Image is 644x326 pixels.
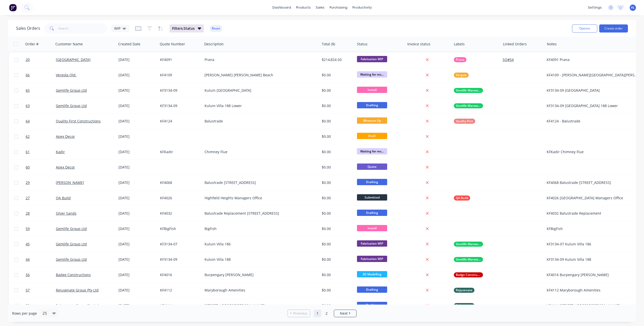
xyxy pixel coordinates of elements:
[160,272,198,277] div: KF4016
[56,57,91,62] a: [GEOGRAPHIC_DATA]
[16,26,40,31] h1: Sales Orders
[456,88,481,93] span: Gemlife Maroochy Quays
[160,288,198,293] div: KF4112
[26,237,56,252] a: 45
[26,211,30,216] span: 28
[160,42,185,47] div: Quote Number
[205,242,312,247] div: Kuluin Villa 186
[26,180,30,185] span: 29
[56,242,87,246] a: Gemlife Group Ltd
[503,57,514,62] button: SO#54
[26,114,56,129] a: 64
[118,242,156,247] div: [DATE]
[322,149,351,154] div: $0.00
[357,225,387,231] span: Install
[26,257,30,262] span: 44
[56,257,87,262] a: Gemlife Group Ltd
[547,195,638,201] div: KF4026 [GEOGRAPHIC_DATA] Managers Office
[26,267,56,282] a: 56
[286,310,358,317] ul: Pagination
[205,57,312,62] div: Prana
[547,180,638,185] div: KF4068 Balustrade [STREET_ADDRESS]
[56,119,101,123] a: Quality First Constructions
[160,242,198,247] div: KF3134-07
[454,288,474,293] button: Rejuvenate
[25,42,38,47] div: Order #
[118,149,156,154] div: [DATE]
[114,26,120,31] span: WIP
[205,180,312,185] div: Balustrade [STREET_ADDRESS]
[270,4,294,11] a: dashboard
[456,257,481,262] span: Gemlife Maroochy Quays
[205,119,312,124] div: Balustrade
[118,88,156,93] div: [DATE]
[327,4,350,11] div: purchasing
[160,88,198,93] div: KF3134-09
[288,311,310,316] a: Previous page
[313,4,327,11] div: sales
[118,73,156,78] div: [DATE]
[357,210,387,216] span: Drafting
[26,252,56,267] a: 44
[56,149,65,154] a: Kadir
[160,195,198,201] div: KF4026
[454,73,469,78] button: Vergola
[205,303,312,308] div: [STREET_ADDRESS][PERSON_NAME]
[118,57,156,62] div: [DATE]
[160,57,198,62] div: KF4091
[547,303,638,308] div: KF4114 [STREET_ADDRESS][PERSON_NAME]
[205,272,312,277] div: Burpengary [PERSON_NAME]
[322,165,351,170] div: $0.00
[26,288,30,293] span: 57
[26,226,30,231] span: 59
[456,195,468,201] span: QA Build
[357,87,387,93] span: Install
[547,149,638,154] div: KFKadir Chimney Flue
[205,103,312,108] div: Kuluin Villa 188 Lower
[456,272,481,277] span: Badge Constructions
[26,144,56,159] a: 61
[26,119,30,124] span: 64
[547,73,638,78] div: KF4109 - [PERSON_NAME][GEOGRAPHIC_DATA][PERSON_NAME]
[26,165,30,170] span: 60
[26,206,56,221] a: 28
[454,272,483,277] button: Badge Constructions
[322,73,351,78] div: $0.00
[205,211,312,216] div: Balustrade Replacement [STREET_ADDRESS]
[357,164,387,170] span: Quote
[357,179,387,185] span: Drafting
[334,311,356,316] a: Next page
[172,26,195,31] span: Filters: Status
[205,226,312,231] div: BigFish
[314,310,321,317] a: Page 1 is your current page
[56,303,99,308] a: Rejuvenate Group Pty Ltd
[293,311,307,316] span: Previous
[118,226,156,231] div: [DATE]
[26,134,30,139] span: 62
[503,42,527,47] div: Linked Orders
[210,25,222,32] button: Reset
[454,88,483,93] button: Gemlife Maroochy Quays
[160,226,198,231] div: KFBigFish
[160,73,198,78] div: KF4109
[26,272,30,277] span: 56
[118,272,156,277] div: [DATE]
[357,286,387,293] span: Drafting
[357,102,387,108] span: Drafting
[322,119,351,124] div: $0.00
[26,221,56,236] a: 59
[322,195,351,201] div: $0.00
[357,302,387,308] span: Drafting
[407,42,430,47] div: Invoice status
[205,88,312,93] div: Kuluin [GEOGRAPHIC_DATA]
[118,195,156,201] div: [DATE]
[454,303,474,308] button: Rejuvenate
[631,5,635,10] span: AL
[585,4,604,11] div: settings
[322,103,351,108] div: $0.00
[56,165,75,170] a: Apex Decor
[56,134,75,139] a: Apex Decor
[26,83,56,98] a: 65
[599,24,628,32] button: Create order
[56,211,76,216] a: Silver Sands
